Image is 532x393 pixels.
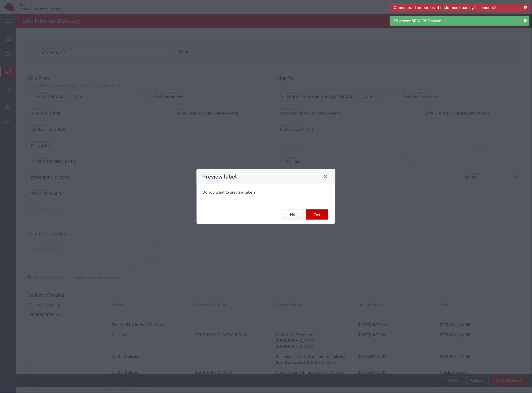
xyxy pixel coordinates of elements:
p: Do you want to preview label? [202,189,330,195]
button: Yes [306,209,328,220]
button: No [282,209,304,220]
span: Shipment 56621707 saved [394,18,442,24]
button: Close [322,172,330,180]
span: Cannot read properties of undefined (reading 'shipments') [394,5,496,11]
h4: Preview label [202,172,237,180]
